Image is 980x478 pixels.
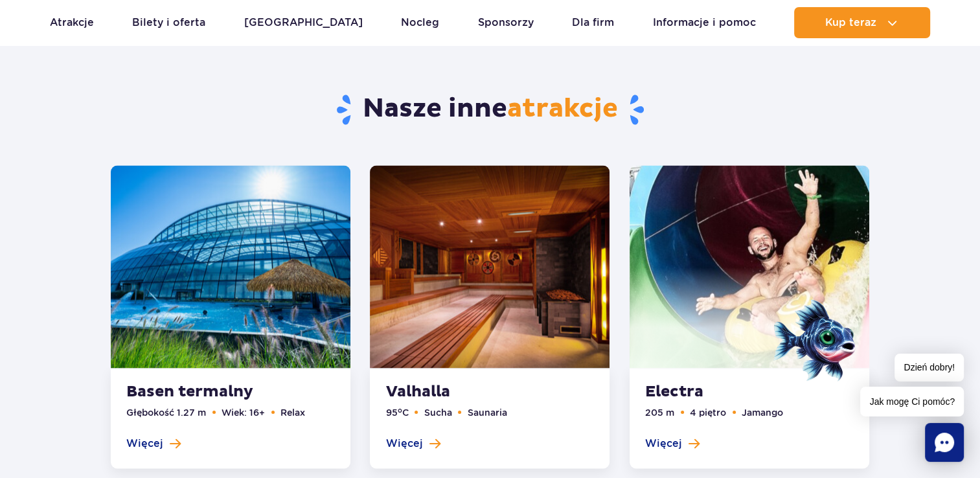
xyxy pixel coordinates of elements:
span: Jak mogę Ci pomóc? [860,387,964,416]
span: Dzień dobry! [895,354,964,381]
span: Kup teraz [825,17,876,28]
a: Atrakcje [50,7,94,38]
div: Chat [925,423,964,462]
a: Dla firm [572,7,614,38]
h3: Nasze inne [111,93,869,126]
span: atrakcje [507,93,618,125]
a: [GEOGRAPHIC_DATA] [244,7,363,38]
button: Kup teraz [794,7,930,38]
a: Nocleg [401,7,439,38]
a: Sponsorzy [478,7,534,38]
a: Informacje i pomoc [653,7,756,38]
a: Bilety i oferta [132,7,205,38]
